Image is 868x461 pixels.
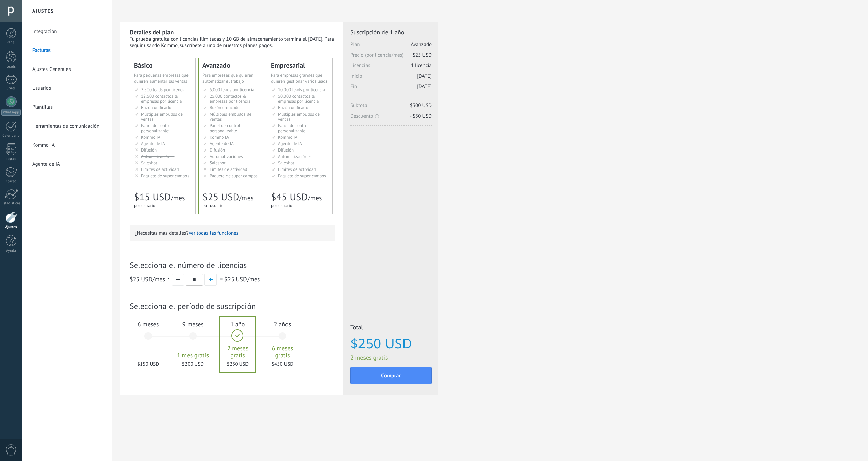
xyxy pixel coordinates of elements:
[224,275,260,283] span: /mes
[224,275,247,283] span: $25 USD
[278,154,312,159] span: Automatizaciónes
[1,201,21,206] div: Estadísticas
[32,22,105,41] a: Integración
[141,173,189,179] span: Paquete de super campos
[141,105,171,111] span: Buzón unificado
[141,111,183,122] span: Múltiples embudos de ventas
[264,345,301,359] span: 6 meses gratis
[219,345,256,359] span: 2 meses gratis
[1,134,21,138] div: Calendario
[278,123,309,134] span: Panel de control personalizable
[210,160,226,166] span: Salesbot
[189,230,238,236] button: Ver todas las funciones
[210,87,254,93] span: 5.000 leads por licencia
[210,147,225,153] span: Difusión
[134,191,171,203] span: $15 USD
[278,134,297,140] span: Kommo IA
[350,62,432,73] span: Licencias
[175,352,211,359] span: 1 mes gratis
[141,166,179,172] span: Límites de actividad
[350,336,432,351] span: $250 USD
[22,41,112,60] li: Facturas
[202,203,224,208] span: por usuario
[32,98,105,117] a: Plantillas
[22,136,112,155] li: Kommo IA
[278,141,302,146] span: Agente de IA
[202,72,253,84] span: Para empresas que quieren automatizar el trabajo
[130,275,152,283] span: $25 USD
[210,166,248,172] span: Límites de actividad
[175,320,211,328] span: 9 meses
[22,117,112,136] li: Herramientas de comunicación
[350,73,432,83] span: Inicio
[1,225,21,229] div: Ajustes
[32,79,105,98] a: Usuarios
[32,136,105,155] a: Kommo IA
[410,102,432,109] span: $300 USD
[220,275,223,283] span: =
[381,373,401,378] span: Comprar
[130,361,166,367] span: $150 USD
[1,40,21,45] div: Panel
[210,154,243,159] span: Automatizaciónes
[413,52,432,58] span: $25 USD
[134,72,189,84] span: Para pequeñas empresas que quieren aumentar las ventas
[32,117,105,136] a: Herramientas de comunicación
[32,155,105,174] a: Agente de IA
[135,230,330,236] p: ¿Necesitas más detalles?
[130,320,166,328] span: 6 meses
[271,191,308,203] span: $45 USD
[219,320,256,328] span: 1 año
[32,60,105,79] a: Ajustes Generales
[350,28,432,36] span: Suscripción de 1 año
[1,179,21,184] div: Correo
[134,62,192,69] div: Básico
[22,60,112,79] li: Ajustes Generales
[210,134,229,140] span: Kommo IA
[239,194,253,202] span: /mes
[22,79,112,98] li: Usuarios
[141,147,157,153] span: Difusión
[350,323,432,333] span: Total
[130,28,174,36] b: Detalles del plan
[171,194,185,202] span: /mes
[130,301,335,312] span: Selecciona el período de suscripción
[32,41,105,60] a: Facturas
[134,203,155,208] span: por usuario
[308,194,322,202] span: /mes
[141,93,182,104] span: 12.500 contactos & empresas por licencia
[141,134,160,140] span: Kommo IA
[210,123,240,134] span: Panel de control personalizable
[130,36,335,49] div: Tu prueba gratuita con licencias ilimitadas y 10 GB de almacenamiento termina el [DATE]. Para seg...
[350,83,432,94] span: Fin
[411,62,432,69] span: 1 licencia
[350,367,432,384] button: Comprar
[271,203,292,208] span: por usuario
[278,173,326,179] span: Paquete de super campos
[350,102,432,113] span: Subtotal
[210,93,250,104] span: 25.000 contactos & empresas por licencia
[210,105,240,111] span: Buzón unificado
[210,111,251,122] span: Múltiples embudos de ventas
[264,320,301,328] span: 2 años
[130,260,335,270] span: Selecciona el número de licencias
[278,105,308,111] span: Buzón unificado
[411,41,432,48] span: Avanzado
[410,113,432,119] span: - $50 USD
[278,111,320,122] span: Múltiples embudos de ventas
[1,65,21,69] div: Leads
[22,22,112,41] li: Integración
[278,147,294,153] span: Difusión
[278,93,319,104] span: 50.000 contactos & empresas por licencia
[202,191,239,203] span: $25 USD
[141,154,175,159] span: Automatizaciónes
[141,87,186,93] span: 2.500 leads por licencia
[175,361,211,367] span: $200 USD
[210,141,234,146] span: Agente de IA
[1,109,21,116] div: WhatsApp
[219,361,256,367] span: $250 USD
[271,62,329,69] div: Empresarial
[210,173,258,179] span: Paquete de super campos
[278,87,325,93] span: 10.000 leads por licencia
[278,160,294,166] span: Salesbot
